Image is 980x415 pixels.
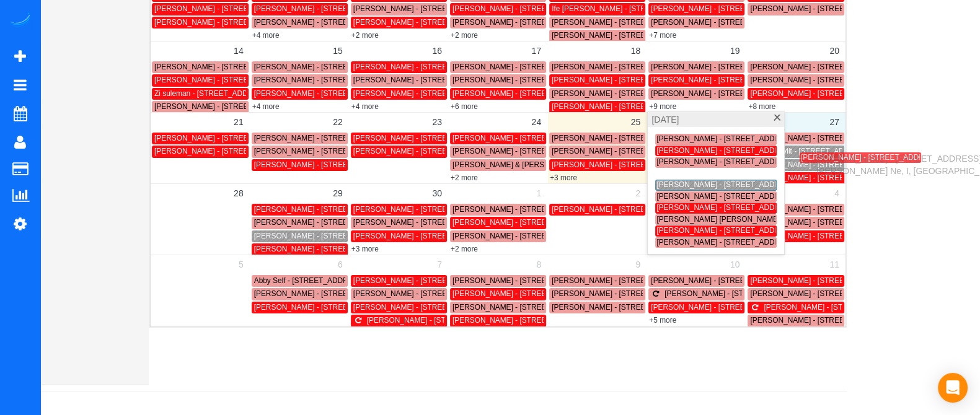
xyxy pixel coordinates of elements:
span: [PERSON_NAME] - [STREET_ADDRESS] [651,18,791,27]
span: [PERSON_NAME] - [STREET_ADDRESS] [452,316,593,325]
a: +4 more [252,102,280,111]
span: [PERSON_NAME] - [STREET_ADDRESS] [254,232,394,240]
span: [PERSON_NAME] - [STREET_ADDRESS] [552,102,692,111]
span: [PERSON_NAME] - [STREET_ADDRESS] [750,134,890,142]
span: [PERSON_NAME] - [STREET_ADDRESS] [656,226,797,235]
a: 30 [426,184,448,203]
a: 17 [525,41,547,60]
a: 11 [823,255,845,274]
span: [PERSON_NAME] - [STREET_ADDRESS] [452,4,593,13]
a: 7 [431,255,448,274]
span: [PERSON_NAME] - [STREET_ADDRESS] [353,63,493,71]
span: [PERSON_NAME] - [STREET_ADDRESS] [353,205,493,214]
span: [PERSON_NAME] - [STREET_ADDRESS] [154,147,294,155]
span: [PERSON_NAME] - [STREET_ADDRESS][PERSON_NAME] [154,134,355,142]
span: [PERSON_NAME] - [STREET_ADDRESS][PERSON_NAME] [552,289,753,298]
a: +2 more [451,245,478,253]
span: [PERSON_NAME] - [STREET_ADDRESS] [656,238,797,247]
span: [PERSON_NAME] - [STREET_ADDRESS] [353,18,493,27]
a: +9 more [649,102,676,111]
span: [PERSON_NAME] - [STREET_ADDRESS] [656,157,797,166]
span: [PERSON_NAME] - [STREET_ADDRESS] [750,76,890,84]
a: 24 [525,113,547,131]
a: 9 [629,255,647,274]
span: [PERSON_NAME] - [STREET_ADDRESS] [452,63,593,71]
span: [PERSON_NAME] - [STREET_ADDRESS] [750,89,890,98]
span: [PERSON_NAME] - [STREET_ADDRESS] [353,147,493,155]
a: 15 [327,41,349,60]
a: 28 [227,184,250,203]
a: +2 more [451,31,478,40]
span: [PERSON_NAME] - [STREET_ADDRESS] [353,76,493,84]
span: [PERSON_NAME] - [STREET_ADDRESS] [353,276,493,285]
span: [PERSON_NAME] - [STREET_ADDRESS][PERSON_NAME] [353,134,554,142]
a: 27 [823,113,845,131]
span: [PERSON_NAME] - [STREET_ADDRESS] [452,134,593,142]
a: 14 [227,41,250,60]
span: [PERSON_NAME] - [STREET_ADDRESS][PERSON_NAME] [452,303,653,312]
span: [PERSON_NAME] - [STREET_ADDRESS] [750,276,890,285]
a: +4 more [351,102,379,111]
div: Open Intercom Messenger [938,373,968,403]
a: +5 more [649,316,676,325]
span: [PERSON_NAME] - [STREET_ADDRESS] [552,147,692,155]
span: [PERSON_NAME] - [STREET_ADDRESS] [254,289,394,298]
span: [PERSON_NAME] - [STREET_ADDRESS] [353,303,493,312]
span: [PERSON_NAME] - [STREET_ADDRESS][PERSON_NAME] [552,31,753,40]
a: 16 [426,41,448,60]
span: Zi suleman - [STREET_ADDRESS][PERSON_NAME][PERSON_NAME] [154,89,391,98]
span: Ife [PERSON_NAME] - [STREET_ADDRESS] [552,4,702,13]
span: [PERSON_NAME] - [STREET_ADDRESS] [764,303,904,312]
span: [PERSON_NAME] - [STREET_ADDRESS][PERSON_NAME] [651,76,852,84]
a: +7 more [649,31,676,40]
a: 2 [629,184,647,203]
img: Automaid Logo [7,12,32,30]
span: [PERSON_NAME] - [STREET_ADDRESS][PERSON_NAME] [552,89,753,98]
span: [PERSON_NAME] - [STREET_ADDRESS] [353,232,493,240]
a: +8 more [748,102,775,111]
span: [PERSON_NAME] - [STREET_ADDRESS] [452,205,593,214]
span: [PERSON_NAME] - [STREET_ADDRESS] [552,18,692,27]
a: 8 [530,255,547,274]
span: [PERSON_NAME] - [STREET_ADDRESS] [254,205,394,214]
span: [PERSON_NAME] - [STREET_ADDRESS] [353,218,493,227]
a: 29 [327,184,349,203]
span: [PERSON_NAME] - [STREET_ADDRESS] [452,147,593,155]
span: [PERSON_NAME] - [STREET_ADDRESS] [552,160,692,169]
span: [DATE] [651,113,679,126]
span: [PERSON_NAME] - [STREET_ADDRESS][PERSON_NAME] [154,102,355,111]
span: [PERSON_NAME] - [STREET_ADDRESS] Se, Marietta, GA 30067 [452,276,671,285]
span: [PERSON_NAME] - [STREET_ADDRESS] [367,316,507,325]
span: [PERSON_NAME] - [STREET_ADDRESS][PERSON_NAME] [254,303,455,312]
span: [PERSON_NAME] - [STREET_ADDRESS] [750,4,890,13]
span: [PERSON_NAME] - [STREET_ADDRESS] [651,276,791,285]
span: [PERSON_NAME] - [STREET_ADDRESS] [254,218,394,227]
span: [PERSON_NAME] - [STREET_ADDRESS] [452,89,593,98]
a: 1 [530,184,547,203]
span: [PERSON_NAME] - [STREET_ADDRESS] [651,63,791,71]
span: [PERSON_NAME] - [STREET_ADDRESS] [651,89,791,98]
span: [PERSON_NAME] - [STREET_ADDRESS] [552,303,692,312]
span: [PERSON_NAME] - [STREET_ADDRESS][PERSON_NAME] [353,4,554,13]
span: [PERSON_NAME] - [STREET_ADDRESS] [254,147,394,155]
a: +3 more [550,173,577,182]
span: [PERSON_NAME] - [STREET_ADDRESS] [452,289,593,298]
span: [PERSON_NAME] - [STREET_ADDRESS] [154,76,294,84]
a: 19 [724,41,746,60]
span: [PERSON_NAME] - [STREET_ADDRESS] [552,134,692,142]
span: [PERSON_NAME] - [STREET_ADDRESS] [452,76,593,84]
span: [PERSON_NAME] & [PERSON_NAME] - [STREET_ADDRESS] [452,160,662,169]
a: 23 [426,113,448,131]
span: [PERSON_NAME] - [STREET_ADDRESS] [552,76,692,84]
a: +2 more [451,173,478,182]
a: 22 [327,113,349,131]
span: [PERSON_NAME] - [STREET_ADDRESS] [656,192,797,201]
a: 20 [823,41,845,60]
span: [PERSON_NAME] - [STREET_ADDRESS] [353,89,493,98]
span: [PERSON_NAME] - [STREET_ADDRESS][PERSON_NAME] [254,63,455,71]
span: [PERSON_NAME] - [STREET_ADDRESS] [750,205,890,214]
span: [PERSON_NAME] - [STREET_ADDRESS][PERSON_NAME] [656,134,857,143]
a: 5 [232,255,250,274]
span: Abby Self - [STREET_ADDRESS] [254,276,365,285]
